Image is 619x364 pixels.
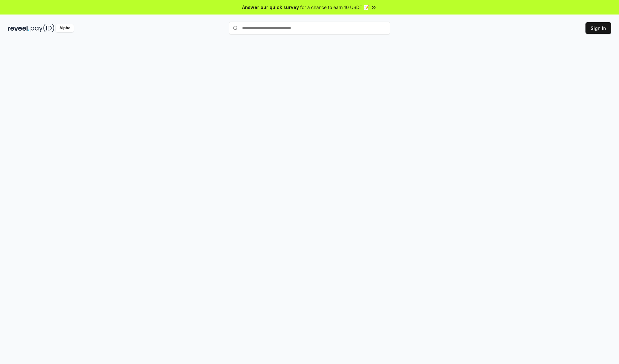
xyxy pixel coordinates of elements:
button: Sign In [585,22,611,34]
span: Answer our quick survey [242,4,299,11]
div: Alpha [56,24,74,32]
span: for a chance to earn 10 USDT 📝 [300,4,369,11]
img: pay_id [31,24,54,32]
img: reveel_dark [8,24,29,32]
